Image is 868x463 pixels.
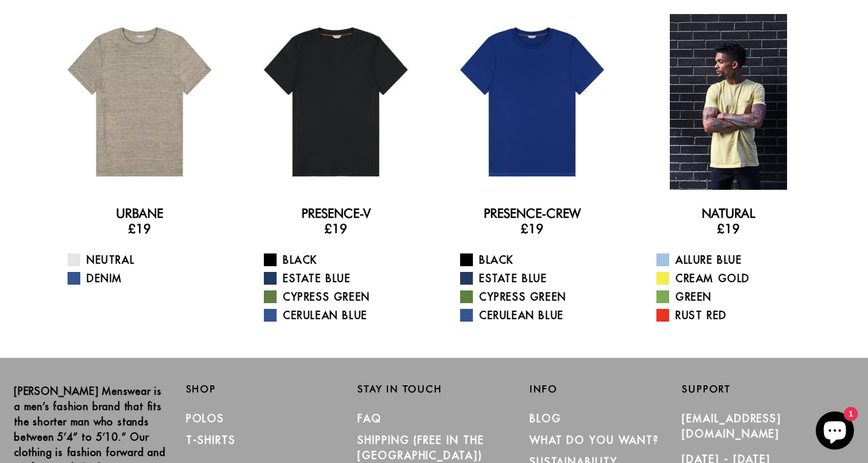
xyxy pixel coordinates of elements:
[530,412,561,425] a: Blog
[358,412,382,425] a: FAQ
[358,434,484,462] a: SHIPPING (Free in the [GEOGRAPHIC_DATA])
[444,221,620,236] h3: £19
[682,383,854,395] h2: Support
[68,252,228,267] a: Neutral
[116,206,163,221] a: Urbane
[530,383,683,395] h2: Info
[68,271,228,286] a: Denim
[248,221,424,236] h3: £19
[656,252,816,267] a: Allure Blue
[460,252,620,267] a: Black
[264,252,424,267] a: Black
[186,412,225,425] a: Polos
[530,434,659,446] a: What Do You Want?
[264,289,424,304] a: Cypress Green
[460,308,620,323] a: Cerulean Blue
[358,383,510,395] h2: Stay in Touch
[656,271,816,286] a: Cream Gold
[640,221,816,236] h3: £19
[264,308,424,323] a: Cerulean Blue
[682,412,781,440] a: [EMAIL_ADDRESS][DOMAIN_NAME]
[301,206,371,221] a: Presence-V
[656,308,816,323] a: Rust Red
[460,271,620,286] a: Estate Blue
[702,206,755,221] a: Natural
[264,271,424,286] a: Estate Blue
[186,434,236,446] a: T-Shirts
[186,383,339,395] h2: Shop
[656,289,816,304] a: Green
[484,206,581,221] a: Presence-Crew
[812,411,858,453] inbox-online-store-chat: Shopify online store chat
[460,289,620,304] a: Cypress Green
[52,221,228,236] h3: £19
